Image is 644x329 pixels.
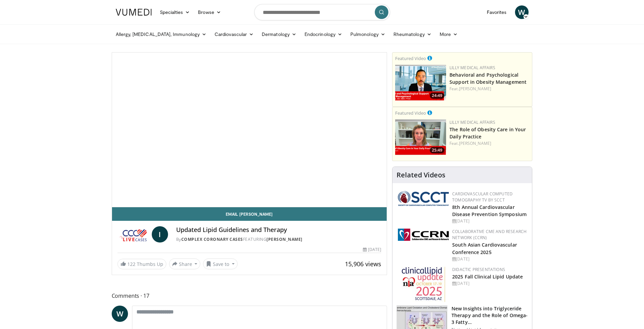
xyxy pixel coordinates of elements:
a: I [152,226,168,243]
div: [DATE] [363,247,381,253]
a: Rheumatology [389,27,436,41]
a: W [112,306,128,322]
a: Cardiovascular Computed Tomography TV by SCCT [452,191,513,203]
a: [PERSON_NAME] [459,86,491,92]
a: Pulmonology [346,27,389,41]
img: d65bce67-f81a-47c5-b47d-7b8806b59ca8.jpg.150x105_q85_autocrop_double_scale_upscale_version-0.2.jpg [402,267,445,302]
div: By FEATURING [176,236,381,243]
h4: Updated Lipid Guidelines and Therapy [176,226,381,234]
span: 25:49 [430,147,444,153]
a: Favorites [483,5,511,19]
div: Feat. [449,86,529,92]
img: ba3304f6-7838-4e41-9c0f-2e31ebde6754.png.150x105_q85_crop-smart_upscale.png [395,65,446,100]
div: [DATE] [452,256,527,262]
div: [DATE] [452,280,527,287]
a: South Asian Cardiovascular Conference 2025 [452,241,517,255]
h4: Related Videos [397,171,445,179]
a: Lilly Medical Affairs [449,65,495,71]
div: Feat. [449,140,529,147]
a: [PERSON_NAME] [459,140,491,146]
button: Save to [203,258,238,269]
a: 122 Thumbs Up [117,259,166,269]
button: Share [169,258,201,269]
div: [DATE] [452,218,527,224]
span: 24:49 [430,93,444,99]
a: Endocrinology [300,27,346,41]
img: VuMedi Logo [116,9,152,16]
a: The Role of Obesity Care in Your Daily Practice [449,126,526,140]
a: 25:49 [395,119,446,155]
img: a04ee3ba-8487-4636-b0fb-5e8d268f3737.png.150x105_q85_autocrop_double_scale_upscale_version-0.2.png [398,229,449,241]
a: Behavioral and Psychological Support in Obesity Management [449,72,527,85]
input: Search topics, interventions [254,4,390,20]
a: Email [PERSON_NAME] [112,207,387,221]
a: Collaborative CME and Research Network (CCRN) [452,229,527,240]
small: Featured Video [395,110,426,116]
a: 2025 Fall Clinical Lipid Update [452,273,523,280]
small: Featured Video [395,55,426,61]
img: Complex Coronary Cases [117,226,149,243]
img: 51a70120-4f25-49cc-93a4-67582377e75f.png.150x105_q85_autocrop_double_scale_upscale_version-0.2.png [398,191,449,206]
a: Complex Coronary Cases [181,236,243,242]
a: W [515,5,529,19]
h3: New Insights into Triglyceride Therapy and the Role of Omega-3 Fatty… [452,305,528,326]
a: Specialties [156,5,194,19]
a: More [436,27,462,41]
div: Didactic Presentations [452,267,527,273]
a: Browse [194,5,225,19]
a: Lilly Medical Affairs [449,119,495,125]
a: Allergy, [MEDICAL_DATA], Immunology [112,27,211,41]
a: 8th Annual Cardiovascular Disease Prevention Symposium [452,204,527,217]
span: 122 [127,261,135,267]
a: [PERSON_NAME] [266,236,302,242]
span: 15,906 views [345,260,381,268]
a: Cardiovascular [210,27,258,41]
span: Comments 17 [112,291,387,300]
a: Dermatology [258,27,300,41]
video-js: Video Player [112,53,387,207]
a: 24:49 [395,65,446,100]
img: e1208b6b-349f-4914-9dd7-f97803bdbf1d.png.150x105_q85_crop-smart_upscale.png [395,119,446,155]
